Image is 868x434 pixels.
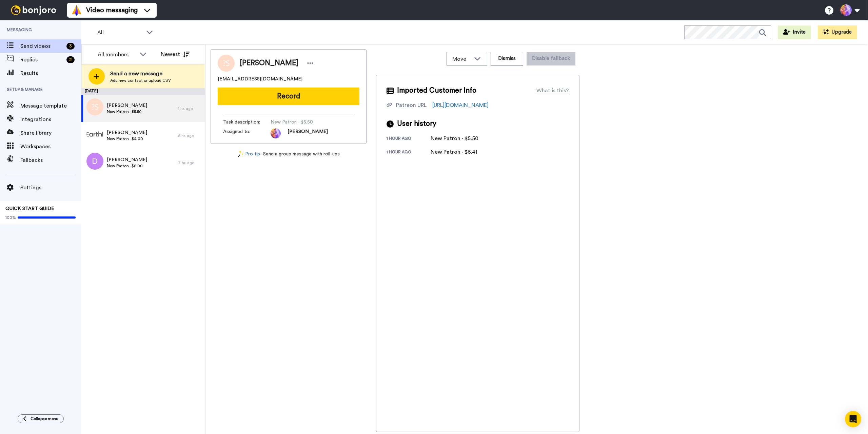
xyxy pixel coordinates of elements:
[223,119,271,126] span: Task description :
[107,136,147,141] span: New Patron - $4.00
[536,87,569,95] div: What is this?
[98,51,136,59] div: All members
[845,411,861,427] div: Open Intercom Messenger
[818,25,857,39] button: Upgrade
[178,106,202,111] div: 1 hr. ago
[218,76,302,82] span: [EMAIL_ADDRESS][DOMAIN_NAME]
[240,58,298,68] span: [PERSON_NAME]
[288,128,328,138] span: [PERSON_NAME]
[20,184,81,192] span: Settings
[5,215,16,220] span: 100%
[432,102,489,108] a: [URL][DOMAIN_NAME]
[397,119,436,129] span: User history
[271,128,281,138] img: photo.jpg
[31,416,58,421] span: Collapse menu
[271,119,335,126] span: New Patron - $5.50
[5,206,54,211] span: QUICK START GUIDE
[20,42,64,50] span: Send videos
[71,5,82,16] img: vm-color.svg
[387,136,431,143] div: 1 hour ago
[20,115,81,124] span: Integrations
[20,129,81,137] span: Share library
[18,414,64,423] button: Collapse menu
[238,151,260,158] a: Pro tip
[431,134,478,143] div: New Patron - $5.50
[20,69,81,77] span: Results
[107,156,147,163] span: [PERSON_NAME]
[218,55,235,72] img: Image of Ángel Sánchez
[81,88,205,95] div: [DATE]
[86,126,103,143] img: cd3c3a76-6f94-48de-bf6d-a93405c0f9cb.png
[66,56,75,63] div: 2
[223,128,271,138] span: Assigned to:
[156,48,195,61] button: Newest
[97,29,143,37] span: All
[86,98,103,115] img: avatar
[431,148,477,156] div: New Patron - $6.41
[238,151,244,158] img: magic-wand.svg
[527,52,575,65] button: Disable fallback
[20,102,81,110] span: Message template
[66,43,75,50] div: 3
[107,109,147,114] span: New Patron - $5.50
[110,78,171,83] span: Add new contact or upload CSV
[211,151,367,158] div: - Send a group message with roll-ups
[778,25,811,39] button: Invite
[397,86,476,96] span: Imported Customer Info
[107,129,147,136] span: [PERSON_NAME]
[110,70,171,78] span: Send a new message
[491,52,523,65] button: Dismiss
[218,88,359,105] button: Record
[178,160,202,166] div: 7 hr. ago
[107,163,147,169] span: New Patron - $6.00
[86,5,138,15] span: Video messaging
[387,149,431,156] div: 1 hour ago
[452,55,471,63] span: Move
[20,143,81,151] span: Workspaces
[8,5,59,15] img: bj-logo-header-white.svg
[107,102,147,109] span: [PERSON_NAME]
[396,101,427,109] div: Patreon URL
[86,153,103,170] img: d.png
[20,156,81,164] span: Fallbacks
[178,133,202,138] div: 6 hr. ago
[20,56,64,64] span: Replies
